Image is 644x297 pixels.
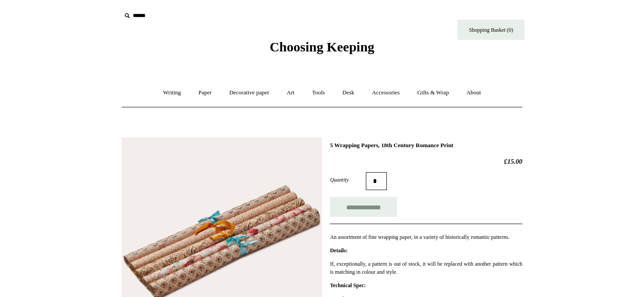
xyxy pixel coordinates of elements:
h1: 5 Wrapping Papers, 18th Century Romance Print [330,142,522,149]
a: Choosing Keeping [270,47,374,53]
strong: Details: [330,247,347,254]
a: Desk [335,81,363,105]
a: Shopping Basket (0) [458,20,525,40]
a: Tools [304,81,333,105]
span: Choosing Keeping [270,39,374,54]
a: Gifts & Wrap [409,81,457,105]
a: About [458,81,489,105]
p: If, exceptionally, a pattern is out of stock, it will be replaced with another pattern which is m... [330,260,522,276]
h2: £15.00 [330,157,522,165]
strong: Technical Spec: [330,282,366,289]
a: Art [279,81,302,105]
a: Decorative paper [221,81,277,105]
p: An assortment of fine wrapping paper, in a variety of historically romantic patterns. [330,233,522,241]
label: Quantity [330,176,366,184]
a: Writing [155,81,189,105]
a: Paper [191,81,220,105]
a: Accessories [364,81,408,105]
